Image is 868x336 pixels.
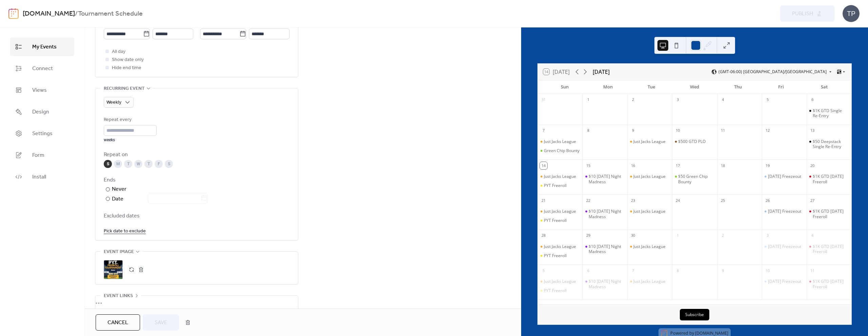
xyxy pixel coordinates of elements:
div: Just Jacks League [627,279,672,284]
div: $10 Monday Night Madness [583,209,627,219]
div: $10 Monday Night Madness [583,174,627,184]
div: 5 [764,96,771,104]
div: 29 [585,232,592,239]
div: Just Jacks League [633,279,666,284]
div: 8 [674,267,682,274]
div: $1K GTD Saturday Freeroll [807,174,851,184]
a: Connect [10,59,74,78]
div: [DATE] Freezeout [768,279,801,284]
div: 16 [629,162,637,169]
span: Excluded dates [104,212,290,220]
div: Sat [803,80,846,94]
div: $50 Deepstack Single Re-Entry [813,139,849,149]
div: PYT Freeroll [544,218,567,223]
div: 4 [809,232,816,239]
div: 7 [540,127,547,134]
span: Recurring event [104,85,145,93]
div: 18 [719,162,727,169]
div: 6 [809,96,816,104]
div: [DATE] Freezeout [768,244,801,249]
div: Powered by [670,330,728,336]
div: Ends [104,176,288,184]
div: 9 [629,127,637,134]
div: PYT Freeroll [538,288,583,293]
div: 14 [540,162,547,169]
div: 7 [629,267,637,274]
div: Green Chip Bounty [544,148,579,153]
div: 28 [540,232,547,239]
div: 8 [585,127,592,134]
div: Just Jacks League [633,174,666,179]
div: $1K GTD Single Re-Entry [813,108,849,119]
span: Event links [104,292,133,300]
span: Show date only [112,56,144,64]
div: 24 [674,197,682,204]
div: Never [112,185,127,193]
div: Just Jacks League [538,139,583,144]
div: 22 [585,197,592,204]
div: 2 [629,96,637,104]
a: [DOMAIN_NAME] [23,7,75,20]
div: Just Jacks League [544,244,576,249]
a: Install [10,168,74,186]
div: $50 Green Chip Bounty [678,174,714,184]
div: [DATE] Freezeout [768,174,801,179]
span: Views [32,86,47,94]
span: My Events [32,43,57,51]
div: PYT Freeroll [544,288,567,293]
div: 19 [764,162,771,169]
div: PYT Freeroll [538,253,583,258]
div: 1 [585,96,592,104]
div: 31 [540,96,547,104]
a: Form [10,146,74,164]
div: PYT Freeroll [544,183,567,188]
div: $1K GTD [DATE] Freeroll [813,244,849,254]
div: [DATE] Freezeout [768,209,801,214]
div: 30 [629,232,637,239]
div: $500 GTD PLO [678,139,706,144]
div: 10 [674,127,682,134]
div: 12 [764,127,771,134]
div: S [165,160,173,168]
div: $10 [DATE] Night Madness [589,244,625,254]
div: 10 [764,267,771,274]
div: Just Jacks League [538,174,583,179]
div: Just Jacks League [544,139,576,144]
div: $500 GTD PLO [672,139,717,144]
div: $10 [DATE] Night Madness [589,174,625,184]
div: Just Jacks League [627,139,672,144]
div: $10 Monday Night Madness [583,244,627,254]
div: 21 [540,197,547,204]
span: Form [32,151,44,160]
div: 5 [540,267,547,274]
a: Settings [10,124,74,143]
span: All day [112,48,125,56]
div: $10 Monday Night Madness [583,279,627,289]
div: 25 [719,197,727,204]
div: Just Jacks League [544,279,576,284]
div: Mon [587,80,630,94]
div: Just Jacks League [633,209,666,214]
div: 2 [719,232,727,239]
div: $1K GTD Saturday Freeroll [807,279,851,289]
div: Friday Freezeout [762,174,807,179]
div: 15 [585,162,592,169]
span: Design [32,108,49,116]
div: $10 [DATE] Night Madness [589,209,625,219]
div: Fri [759,80,803,94]
div: Friday Freezeout [762,209,807,214]
div: 20 [809,162,816,169]
div: PYT Freeroll [538,183,583,188]
b: / [75,7,78,20]
div: 3 [674,96,682,104]
div: 13 [809,127,816,134]
div: Repeat on [104,151,288,159]
a: Views [10,81,74,99]
div: ; [104,260,123,279]
img: logo [8,8,19,19]
span: Connect [32,65,53,73]
div: 27 [809,197,816,204]
div: $1K GTD [DATE] Freeroll [813,279,849,289]
a: [DOMAIN_NAME] [695,330,728,336]
button: Cancel [96,314,140,331]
